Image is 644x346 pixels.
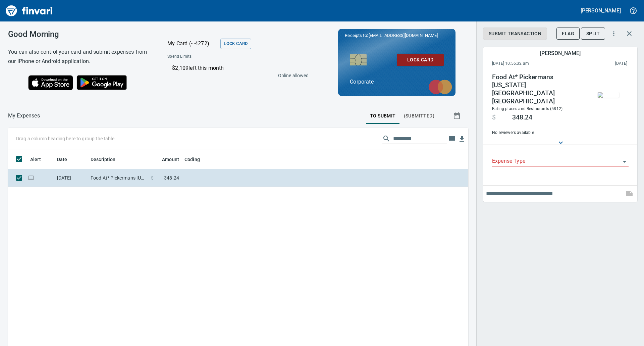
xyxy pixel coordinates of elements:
[572,60,627,67] span: This charge was settled by the merchant and appears on the 2025/09/20 statement.
[606,26,621,41] button: More
[621,186,637,202] span: This records your note into the expense
[57,155,67,163] span: Date
[4,3,54,19] img: Finvari
[54,169,88,187] td: [DATE]
[581,28,605,40] button: Split
[492,106,562,111] span: Eating places and Restaurants (5812)
[492,113,496,121] span: $
[492,130,583,136] span: No reviewers available
[91,155,116,163] span: Description
[489,30,541,38] span: Submit Transaction
[425,76,455,98] img: mastercard.svg
[164,175,179,181] span: 348.24
[162,72,309,79] p: Online allowed
[457,134,467,144] button: Download Table
[220,39,251,49] button: Lock Card
[28,75,73,90] img: Download on the App Store
[91,155,124,163] span: Description
[30,155,50,163] span: Alert
[556,28,580,40] button: Flag
[492,73,583,105] h4: Food At* Pickermans [US_STATE][GEOGRAPHIC_DATA] [GEOGRAPHIC_DATA]
[167,53,250,60] span: Spend Limits
[492,60,572,67] span: [DATE] 10:56:32 am
[151,175,154,181] span: $
[167,40,218,48] p: My Card (···4272)
[172,64,308,72] p: $2,109 left this month
[402,56,438,64] span: Lock Card
[562,30,574,38] span: Flag
[350,78,444,86] p: Corporate
[483,28,547,40] button: Submit Transaction
[8,47,151,66] h6: You can also control your card and submit expenses from our iPhone or Android application.
[586,30,600,38] span: Split
[8,112,40,120] nav: breadcrumb
[447,108,468,124] button: Show transactions within a particular date range
[8,30,151,39] h3: Good Morning
[540,50,580,57] h5: [PERSON_NAME]
[397,54,444,66] button: Lock Card
[73,71,131,94] img: Get it on Google Play
[8,112,40,120] p: My Expenses
[16,135,114,142] p: Drag a column heading here to group the table
[57,155,76,163] span: Date
[581,7,621,14] h5: [PERSON_NAME]
[579,5,623,16] button: [PERSON_NAME]
[224,40,248,48] span: Lock Card
[368,32,438,39] span: [EMAIL_ADDRESS][DOMAIN_NAME]
[404,112,434,120] span: (Submitted)
[162,155,179,163] span: Amount
[88,169,148,187] td: Food At* Pickermans [US_STATE][GEOGRAPHIC_DATA] [GEOGRAPHIC_DATA]
[184,155,209,163] span: Coding
[621,26,637,42] button: Close transaction
[30,155,41,163] span: Alert
[370,112,396,120] span: To Submit
[184,155,200,163] span: Coding
[28,176,35,180] span: Online transaction
[345,32,449,39] p: Receipts to:
[153,155,179,163] span: Amount
[512,113,532,121] span: 348.24
[598,92,619,98] img: receipts%2Fmarketjohnson%2F2025-09-22%2FrMc8t4bUeGPycGSU9BBvNCyPcn43__C1IS8GgVq1liNhYDtBi80.jpg
[620,157,629,166] button: Open
[447,134,457,144] button: Choose columns to display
